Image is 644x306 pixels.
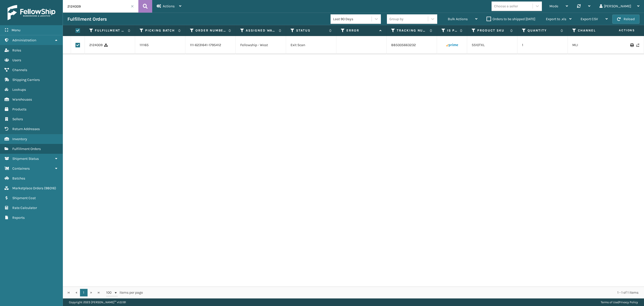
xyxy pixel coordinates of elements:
td: Exit Scan [286,36,336,54]
span: Sellers [12,117,23,121]
span: Bulk Actions [448,17,468,21]
a: 1 [80,289,88,296]
span: Channels [12,68,27,72]
label: Picking Batch [145,28,176,33]
span: Actions [603,26,638,35]
label: Status [296,28,327,33]
td: MLI [568,36,618,54]
span: Reports [12,216,25,220]
label: Order Number [195,28,226,33]
h3: Fulfillment Orders [67,16,107,22]
a: SS10TXL [472,43,485,47]
p: Copyright 2023 [PERSON_NAME]™ v 1.0.191 [69,298,126,306]
div: 1 - 1 of 1 items [150,290,638,295]
span: Rate Calculator [12,206,37,210]
span: Return Addresses [12,127,40,131]
span: Export CSV [581,17,598,21]
span: Lookups [12,87,26,92]
span: Roles [12,48,21,52]
div: Group by [389,16,404,22]
span: Export to .xls [546,17,566,21]
label: Error [346,28,377,33]
div: Choose a seller [494,4,518,9]
span: ( 98016 ) [44,186,56,190]
span: Administration [12,38,36,42]
span: Inventory [12,137,27,141]
span: 100 [106,290,114,295]
label: Product SKU [477,28,508,33]
td: Fellowship - West [236,36,286,54]
span: Users [12,58,21,62]
label: Is Prime [447,28,457,33]
div: Last 90 Days [333,16,372,22]
span: Shipment Cost [12,196,36,200]
span: Actions [163,4,175,8]
span: Containers [12,166,30,171]
span: Products [12,107,26,111]
img: logo [8,5,55,20]
i: Never Shipped [636,43,639,47]
label: Fulfillment Order Id [95,28,125,33]
div: | [601,298,638,306]
span: Mode [549,4,558,8]
td: 111165 [135,36,185,54]
a: 111-6231641-1795412 [190,43,221,48]
span: Batches [12,176,25,180]
label: Channel [578,28,608,33]
a: Privacy Policy [619,300,638,304]
td: 1 [517,36,568,54]
label: Assigned Warehouse [246,28,276,33]
span: Warehouses [12,97,32,102]
span: Shipping Carriers [12,78,40,82]
label: Orders to be shipped [DATE] [487,17,535,21]
a: 2124009 [89,43,103,48]
span: Marketplace Orders [12,186,43,190]
span: items per page [106,289,143,296]
span: Fulfillment Orders [12,147,41,151]
span: Shipment Status [12,157,39,161]
label: Tracking Number [397,28,427,33]
button: Reload [612,15,639,24]
label: Quantity [528,28,558,33]
i: Print Label [630,43,633,47]
a: Terms of Use [601,300,618,304]
a: 885005663232 [391,43,416,47]
span: Menu [12,28,20,32]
